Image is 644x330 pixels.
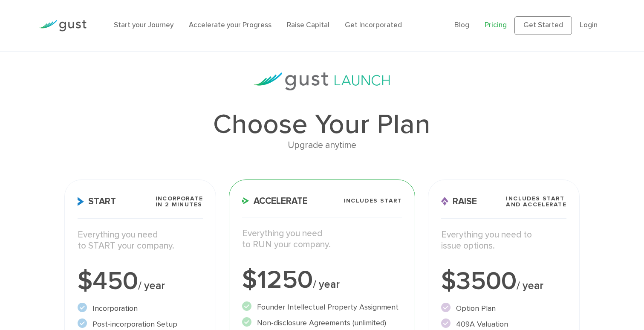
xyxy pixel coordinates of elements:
[39,20,87,32] img: Gust Logo
[138,279,165,292] span: / year
[506,196,566,208] span: Includes START and ACCELERATE
[242,301,402,313] li: Founder Intellectual Property Assignment
[441,197,448,206] img: Raise Icon
[78,229,203,252] p: Everything you need to START your company.
[485,21,507,29] a: Pricing
[242,267,402,293] div: $1250
[514,16,572,35] a: Get Started
[454,21,469,29] a: Blog
[189,21,271,29] a: Accelerate your Progress
[78,318,203,330] li: Post-incorporation Setup
[287,21,329,29] a: Raise Capital
[64,138,580,153] div: Upgrade anytime
[78,197,116,206] span: Start
[242,317,402,329] li: Non-disclosure Agreements (unlimited)
[114,21,173,29] a: Start your Journey
[441,318,566,330] li: 409A Valuation
[78,197,84,206] img: Start Icon X2
[441,269,566,294] div: $3500
[242,197,249,204] img: Accelerate Icon
[345,21,402,29] a: Get Incorporated
[313,278,340,291] span: / year
[242,197,308,206] span: Accelerate
[517,279,543,292] span: / year
[580,21,598,29] a: Login
[78,303,203,314] li: Incorporation
[254,72,390,90] img: gust-launch-logos.svg
[344,198,402,204] span: Includes START
[64,111,580,138] h1: Choose Your Plan
[441,303,566,314] li: Option Plan
[78,269,203,294] div: $450
[441,197,477,206] span: Raise
[156,196,203,208] span: Incorporate in 2 Minutes
[441,229,566,252] p: Everything you need to issue options.
[242,228,402,251] p: Everything you need to RUN your company.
